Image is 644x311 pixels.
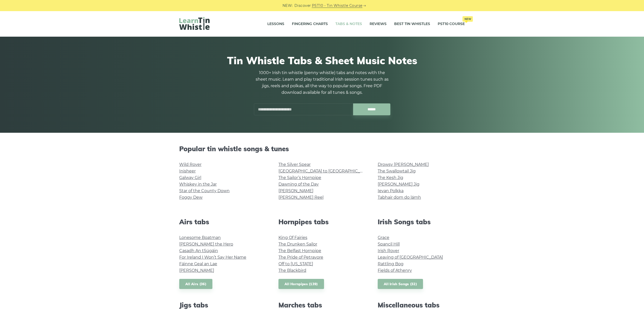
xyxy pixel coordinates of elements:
[335,18,362,30] a: Tabs & Notes
[278,255,323,260] a: The Pride of Petravore
[278,218,366,226] h2: Hornpipes tabs
[179,218,266,226] h2: Airs tabs
[378,255,443,260] a: Leaving of [GEOGRAPHIC_DATA]
[278,169,372,173] a: [GEOGRAPHIC_DATA] to [GEOGRAPHIC_DATA]
[278,301,366,309] h2: Marches tabs
[179,188,230,193] a: Star of the County Down
[179,255,246,260] a: For Ireland I Won’t Say Her Name
[378,301,465,309] h2: Miscellaneous tabs
[179,162,202,167] a: Wild Rover
[254,70,390,96] p: 1000+ Irish tin whistle (penny whistle) tabs and notes with the sheet music. Learn and play tradi...
[378,235,389,240] a: Grace
[179,145,465,153] h2: Popular tin whistle songs & tunes
[278,235,307,240] a: King Of Fairies
[378,268,412,273] a: Fields of Athenry
[378,279,423,289] a: All Irish Songs (32)
[292,18,328,30] a: Fingering Charts
[278,188,313,193] a: [PERSON_NAME]
[179,235,221,240] a: Lonesome Boatman
[370,18,387,30] a: Reviews
[179,242,233,247] a: [PERSON_NAME] the Hero
[179,268,214,273] a: [PERSON_NAME]
[394,18,430,30] a: Best Tin Whistles
[278,195,324,200] a: [PERSON_NAME] Reel
[378,195,421,200] a: Tabhair dom do lámh
[278,162,311,167] a: The Silver Spear
[179,169,196,173] a: Inisheer
[179,195,203,200] a: Foggy Dew
[378,188,404,193] a: Ievan Polkka
[278,175,321,180] a: The Sailor’s Hornpipe
[278,182,319,187] a: Dawning of the Day
[278,261,313,266] a: Off to [US_STATE]
[179,261,217,266] a: Fáinne Geal an Lae
[378,242,400,247] a: Spancil Hill
[378,248,399,253] a: Irish Rover
[378,175,403,180] a: The Kesh Jig
[462,16,473,22] span: New
[378,182,419,187] a: [PERSON_NAME] Jig
[278,242,317,247] a: The Drunken Sailor
[378,218,465,226] h2: Irish Songs tabs
[278,248,321,253] a: The Belfast Hornpipe
[378,162,429,167] a: Drowsy [PERSON_NAME]
[179,17,210,30] img: LearnTinWhistle.com
[278,279,324,289] a: All Hornpipes (139)
[438,18,465,30] a: PST10 CourseNew
[179,175,201,180] a: Galway Girl
[278,268,306,273] a: The Blackbird
[179,279,212,289] a: All Airs (36)
[267,18,284,30] a: Lessons
[378,169,416,173] a: The Swallowtail Jig
[179,301,266,309] h2: Jigs tabs
[179,248,218,253] a: Casadh An tSúgáin
[179,54,465,66] h1: Tin Whistle Tabs & Sheet Music Notes
[179,182,217,187] a: Whiskey in the Jar
[378,261,404,266] a: Rattling Bog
